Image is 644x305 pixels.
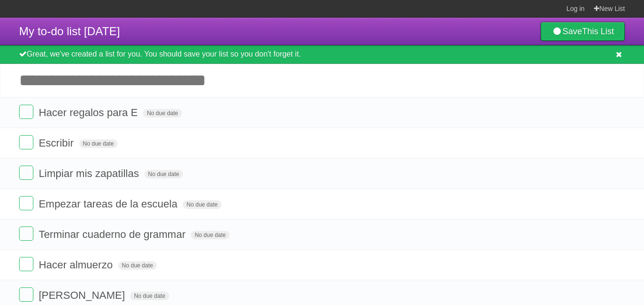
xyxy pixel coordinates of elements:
[19,105,33,119] label: Done
[118,261,157,270] span: No due date
[191,231,229,239] span: No due date
[39,289,127,301] span: [PERSON_NAME]
[39,137,76,149] span: Escribir
[183,200,221,209] span: No due date
[143,109,182,118] span: No due date
[130,292,169,300] span: No due date
[19,257,33,271] label: Done
[144,170,183,178] span: No due date
[79,139,118,148] span: No due date
[39,228,188,240] span: Terminar cuaderno de grammar
[541,22,625,41] a: SaveThis List
[19,287,33,302] label: Done
[39,167,141,179] span: Limpiar mis zapatillas
[582,27,614,36] b: This List
[19,196,33,210] label: Done
[19,135,33,149] label: Done
[19,226,33,241] label: Done
[39,259,115,271] span: Hacer almuerzo
[19,166,33,180] label: Done
[39,107,140,118] span: Hacer regalos para E
[39,198,180,210] span: Empezar tareas de la escuela
[19,25,120,38] span: My to-do list [DATE]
